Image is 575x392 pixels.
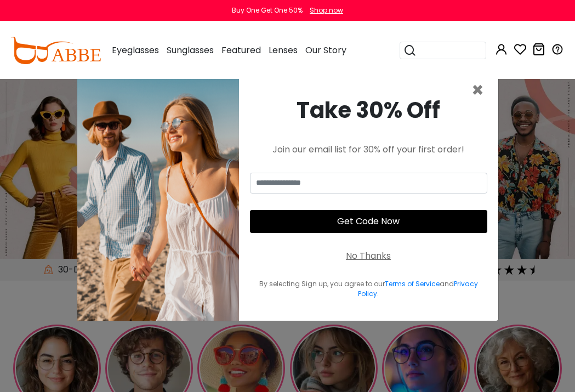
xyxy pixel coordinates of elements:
[269,44,298,56] span: Lenses
[310,5,343,15] div: Shop now
[305,44,346,56] span: Our Story
[112,44,159,56] span: Eyeglasses
[221,44,261,56] span: Featured
[471,76,484,104] span: ×
[471,81,484,100] button: Close
[250,143,487,156] div: Join our email list for 30% off your first order!
[250,210,487,233] button: Get Code Now
[358,279,478,298] a: Privacy Policy
[346,249,391,263] div: No Thanks
[167,44,214,56] span: Sunglasses
[385,279,440,288] a: Terms of Service
[304,5,343,15] a: Shop now
[77,72,239,321] img: welcome
[250,94,487,127] div: Take 30% Off
[11,37,101,64] img: abbeglasses.com
[232,5,303,15] div: Buy One Get One 50%
[250,279,487,299] div: By selecting Sign up, you agree to our and .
